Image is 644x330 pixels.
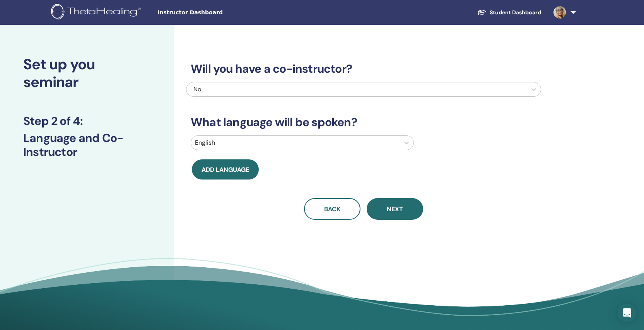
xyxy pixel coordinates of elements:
span: Instructor Dashboard [157,9,273,17]
button: Back [304,198,360,220]
span: No [193,85,201,93]
div: Open Intercom Messenger [618,304,636,322]
h2: Set up you seminar [23,56,151,91]
h3: Step 2 of 4 : [23,114,151,128]
span: Add language [202,166,249,174]
img: graduation-cap-white.svg [477,9,487,15]
button: Add language [192,159,259,180]
img: default.jpg [553,6,566,19]
h3: Language and Co-Instructor [23,131,151,159]
h3: Will you have a co-instructor? [186,62,541,76]
span: Next [387,205,403,213]
a: Student Dashboard [471,5,547,20]
h3: What language will be spoken? [186,115,541,129]
img: logo.png [51,4,143,21]
button: Next [367,198,423,220]
span: Back [324,205,340,213]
